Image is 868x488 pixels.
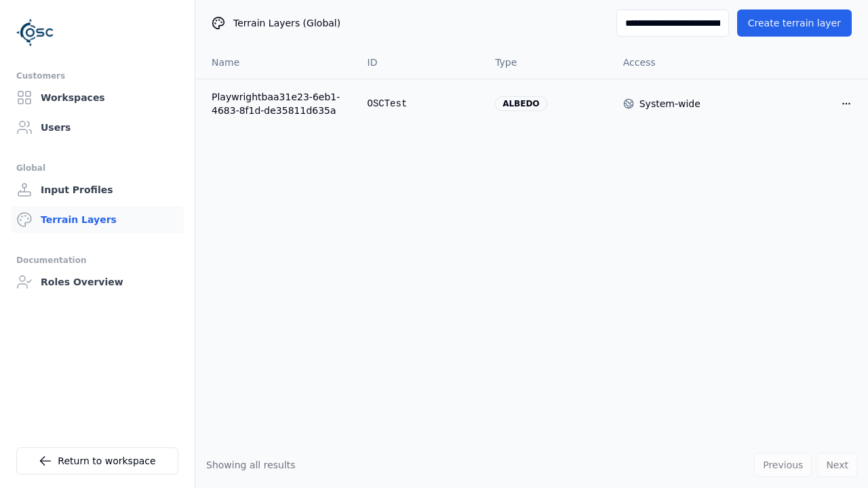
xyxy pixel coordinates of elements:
a: Terrain Layers [11,206,184,233]
div: Documentation [16,252,178,268]
div: System-wide [639,97,701,110]
img: Logo [16,14,54,52]
div: albedo [495,96,547,111]
th: Name [195,46,357,79]
div: Global [16,160,178,176]
div: Customers [16,68,178,84]
a: Users [11,114,184,141]
span: Terrain Layers (Global) [233,16,340,30]
th: Type [484,46,612,79]
span: Showing all results [206,460,296,470]
a: Playwrightbaa31e23-6eb1-4683-8f1d-de35811d635a [212,90,346,117]
a: Return to workspace [16,447,178,474]
button: Create terrain layer [737,9,852,37]
th: ID [357,46,485,79]
div: OSCTest [368,97,474,110]
a: Input Profiles [11,176,184,203]
th: Access [612,46,741,79]
a: Roles Overview [11,268,184,296]
a: Workspaces [11,84,184,111]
